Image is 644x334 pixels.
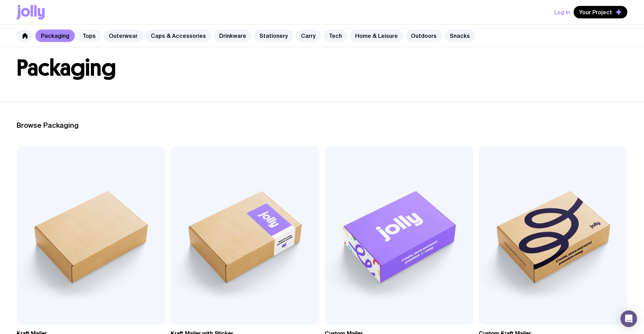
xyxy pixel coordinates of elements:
span: Your Project [579,9,612,16]
a: Stationery [254,30,293,42]
a: Tech [323,30,347,42]
h1: Packaging [17,57,627,79]
a: Outerwear [103,30,143,42]
a: Outdoors [405,30,442,42]
button: Log In [554,6,570,18]
a: Caps & Accessories [145,30,212,42]
button: Your Project [574,6,627,18]
h2: Browse Packaging [17,121,627,130]
a: Home & Leisure [350,30,403,42]
a: Tops [77,30,101,42]
div: Open Intercom Messenger [620,310,637,327]
a: Packaging [35,30,75,42]
a: Drinkware [214,30,252,42]
a: Carry [295,30,321,42]
a: Snacks [444,30,475,42]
